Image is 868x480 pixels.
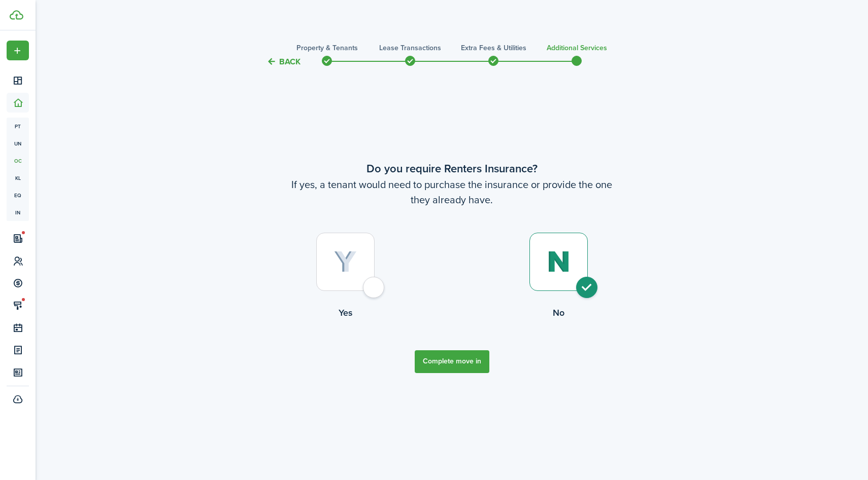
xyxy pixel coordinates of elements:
h3: Additional Services [547,43,607,53]
h3: Extra fees & Utilities [461,43,526,53]
control-radio-card-title: No [452,306,665,319]
img: Yes [334,251,357,273]
button: Back [266,56,301,67]
wizard-step-header-description: If yes, a tenant would need to purchase the insurance or provide the one they already have. [239,177,665,207]
h3: Property & Tenants [296,43,358,53]
wizard-step-header-title: Do you require Renters Insurance? [239,160,665,177]
a: oc [7,152,29,169]
a: un [7,135,29,152]
h3: Lease Transactions [379,43,441,53]
control-radio-card-title: Yes [239,306,452,319]
a: eq [7,187,29,204]
img: TenantCloud [10,10,23,20]
a: pt [7,118,29,135]
img: No (selected) [547,251,571,273]
a: in [7,204,29,221]
button: Open menu [7,41,29,60]
a: kl [7,169,29,187]
button: Complete move in [415,350,489,373]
